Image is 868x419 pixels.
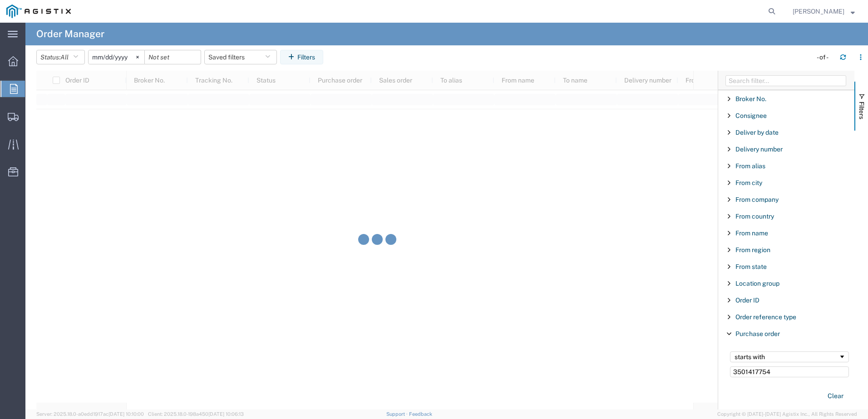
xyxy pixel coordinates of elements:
[145,50,201,64] input: Not set
[280,50,323,64] button: Filters
[735,213,774,220] span: From country
[735,179,762,186] span: From city
[717,410,857,418] span: Copyright © [DATE]-[DATE] Agistix Inc., All Rights Reserved
[6,5,71,18] img: logo
[36,50,85,64] button: Status:All
[735,229,768,237] span: From name
[89,50,144,64] input: Not set
[735,162,765,170] span: From alias
[735,297,759,304] span: Order ID
[735,246,770,253] span: From region
[735,112,767,119] span: Consignee
[817,53,833,62] div: - of -
[148,411,244,417] span: Client: 2025.18.0-198a450
[60,54,69,61] span: All
[735,95,766,102] span: Broker No.
[735,280,779,287] span: Location group
[730,351,849,362] div: Filtering operator
[735,330,780,337] span: Purchase order
[108,411,144,417] span: [DATE] 10:10:00
[735,129,779,136] span: Deliver by date
[36,23,104,45] h4: Order Manager
[735,353,838,361] div: starts with
[858,102,865,119] span: Filters
[36,411,144,417] span: Server: 2025.18.0-a0edd1917ac
[208,411,244,417] span: [DATE] 10:06:13
[735,196,779,203] span: From company
[792,6,855,17] button: [PERSON_NAME]
[822,389,849,404] button: Clear
[204,50,277,64] button: Saved filters
[409,411,432,417] a: Feedback
[725,75,846,86] input: Filter Columns Input
[735,313,796,321] span: Order reference type
[730,366,849,377] input: Filter Value
[793,6,844,16] span: Fahim Zaman
[735,263,767,270] span: From state
[735,146,783,153] span: Delivery number
[386,411,409,417] a: Support
[718,90,854,409] div: Filter List 27 Filters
